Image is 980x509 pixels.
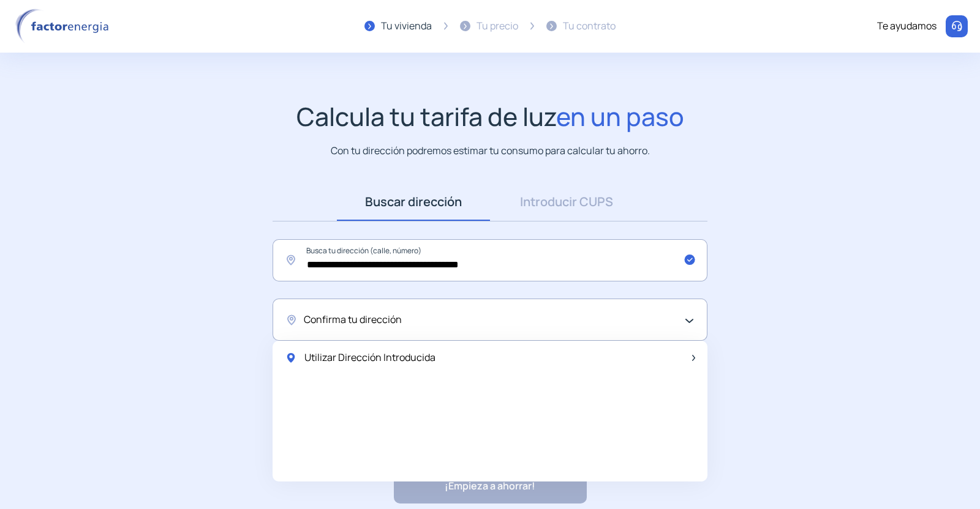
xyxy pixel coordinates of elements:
h1: Calcula tu tarifa de luz [296,102,684,132]
span: Confirma tu dirección [304,312,402,328]
a: Introducir CUPS [490,183,643,221]
div: Tu contrato [563,18,616,34]
img: logo factor [12,9,116,44]
div: Tu vivienda [381,18,432,34]
p: Con tu dirección podremos estimar tu consumo para calcular tu ahorro. [331,143,650,158]
div: Tu precio [477,18,518,34]
img: location-pin-green.svg [285,352,297,364]
span: Utilizar Dirección Introducida [304,350,435,366]
a: Buscar dirección [337,183,490,221]
img: arrow-next-item.svg [692,355,695,361]
div: Te ayudamos [877,18,937,34]
img: llamar [951,20,963,32]
span: en un paso [556,99,684,133]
